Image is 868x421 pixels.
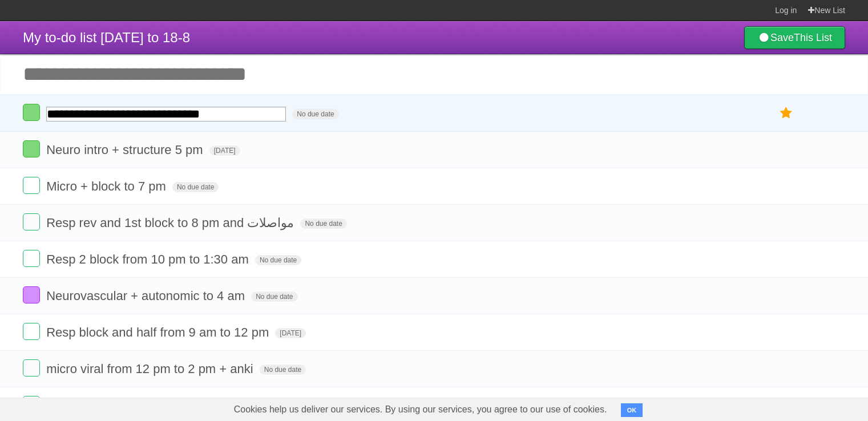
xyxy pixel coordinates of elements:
span: Neurovascular + autonomic to 4 am [46,289,248,303]
span: My to-do list [DATE] to 18-8 [23,30,190,45]
label: Done [23,286,40,303]
label: Done [23,323,40,340]
span: Neuro intro + structure 5 pm [46,143,206,157]
span: Micro + block to 7 pm [46,179,169,193]
span: micro viral from 12 pm to 2 pm + anki [46,362,256,376]
span: [DATE] [209,145,240,156]
a: SaveThis List [744,26,845,49]
label: Done [23,396,40,413]
span: No due date [292,109,338,119]
span: Resp rev and 1st block to 8 pm and مواصلات [46,216,297,230]
label: Done [23,177,40,194]
label: Done [23,250,40,267]
span: Resp 2 block from 10 pm to 1:30 am [46,252,252,266]
span: Cookies help us deliver our services. By using our services, you agree to our use of cookies. [223,398,619,421]
label: Done [23,104,40,121]
label: Done [23,140,40,157]
span: No due date [300,218,346,229]
span: [DATE] [275,328,306,338]
label: Done [23,359,40,377]
span: No due date [172,182,219,192]
label: Done [23,213,40,230]
span: No due date [255,255,301,265]
b: This List [794,32,832,43]
span: Resp block and half from 9 am to 12 pm [46,325,272,339]
label: Star task [776,104,797,123]
button: OK [621,403,643,417]
span: No due date [251,292,297,302]
span: No due date [260,365,306,375]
